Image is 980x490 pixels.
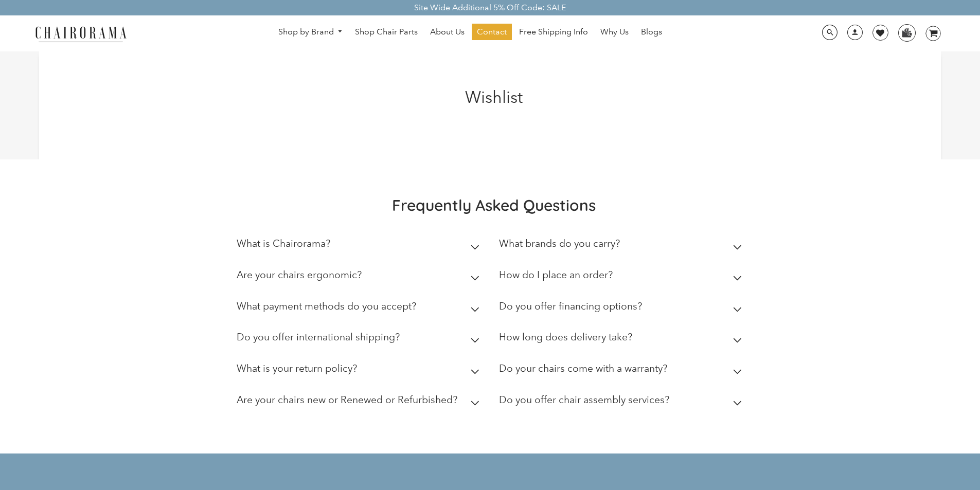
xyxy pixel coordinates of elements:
summary: What payment methods do you accept? [237,293,484,324]
summary: How do I place an order? [499,262,746,293]
img: WhatsApp_Image_2024-07-12_at_16.23.01.webp [899,25,915,40]
h1: Wishlist [197,87,790,107]
a: Shop Chair Parts [350,24,423,40]
summary: What brands do you carry? [499,230,746,262]
a: About Us [425,24,470,40]
a: Free Shipping Info [514,24,593,40]
span: Blogs [641,27,662,38]
summary: Do you offer international shipping? [237,324,484,355]
h2: Frequently Asked Questions [237,195,751,215]
h2: What is Chairorama? [237,238,330,249]
h2: What is your return policy? [237,362,357,374]
h2: What brands do you carry? [499,238,620,249]
h2: How long does delivery take? [499,331,632,343]
summary: Are your chairs ergonomic? [237,262,484,293]
a: Contact [472,24,512,40]
a: Why Us [595,24,634,40]
summary: Are your chairs new or Renewed or Refurbished? [237,387,484,418]
a: Blogs [636,24,667,40]
span: Why Us [600,27,629,38]
h2: Do you offer financing options? [499,300,642,312]
summary: How long does delivery take? [499,324,746,355]
h2: How do I place an order? [499,269,613,281]
summary: What is your return policy? [237,355,484,387]
span: Free Shipping Info [519,27,588,38]
summary: Do you offer chair assembly services? [499,387,746,418]
h2: Are your chairs ergonomic? [237,269,362,281]
h2: Do you offer chair assembly services? [499,394,669,406]
img: chairorama [29,25,132,43]
summary: What is Chairorama? [237,230,484,262]
span: Shop Chair Parts [355,27,418,38]
h2: Are your chairs new or Renewed or Refurbished? [237,394,457,406]
h2: Do you offer international shipping? [237,331,400,343]
span: About Us [430,27,465,38]
nav: DesktopNavigation [176,24,764,43]
a: Shop by Brand [273,24,348,40]
h2: Do your chairs come with a warranty? [499,362,667,374]
h2: What payment methods do you accept? [237,300,416,312]
summary: Do you offer financing options? [499,293,746,324]
summary: Do your chairs come with a warranty? [499,355,746,387]
span: Contact [477,27,507,38]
